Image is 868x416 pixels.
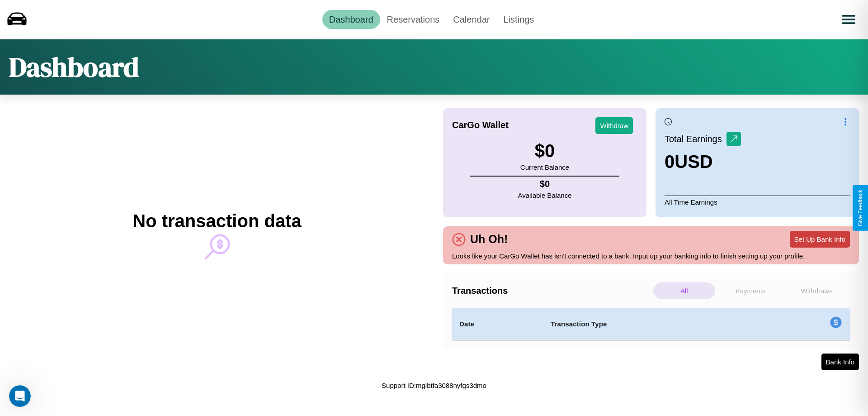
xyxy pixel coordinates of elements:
[520,161,569,173] p: Current Balance
[790,231,850,248] button: Set Up Bank Info
[452,308,850,340] table: simple table
[857,190,863,226] div: Give Feedback
[665,196,850,208] p: All Time Earnings
[520,141,569,161] h3: $ 0
[821,354,859,370] button: Bank Info
[665,152,741,172] h3: 0 USD
[452,286,651,296] h4: Transactions
[446,10,496,29] a: Calendar
[452,250,850,262] p: Looks like your CarGo Wallet has isn't connected to a bank. Input up your banking info to finish ...
[518,179,572,189] h4: $ 0
[9,48,139,86] h1: Dashboard
[595,117,633,134] button: Withdraw
[382,379,486,392] p: Support ID: mgibtfa3088nyfgs3dmo
[466,233,512,246] h4: Uh Oh!
[518,189,572,201] p: Available Balance
[653,282,715,299] p: All
[9,385,31,407] iframe: Intercom live chat
[551,319,756,330] h4: Transaction Type
[322,10,380,29] a: Dashboard
[786,282,848,299] p: Withdraws
[665,131,726,147] p: Total Earnings
[720,282,782,299] p: Payments
[459,319,536,330] h4: Date
[452,120,509,130] h4: CarGo Wallet
[836,7,861,32] button: Open menu
[496,10,541,29] a: Listings
[380,10,447,29] a: Reservations
[132,211,301,231] h2: No transaction data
